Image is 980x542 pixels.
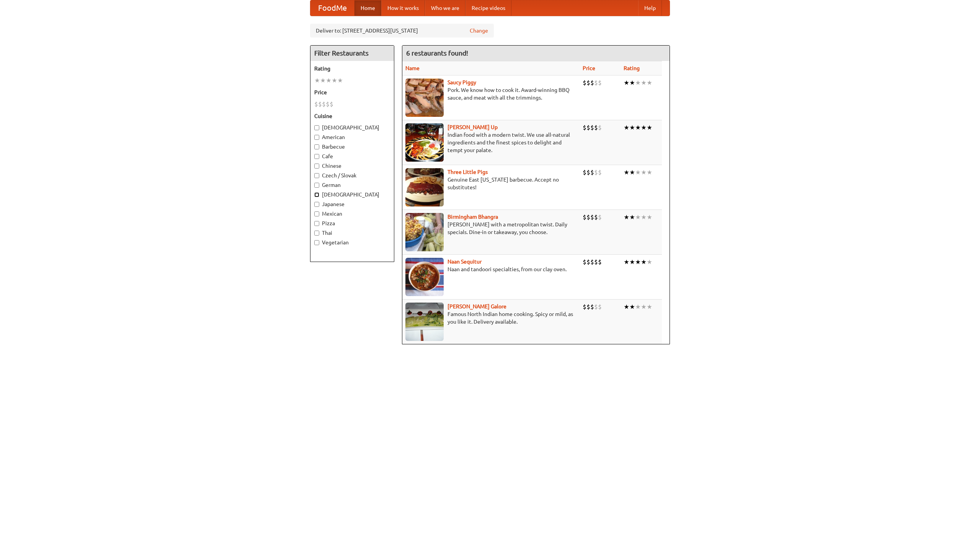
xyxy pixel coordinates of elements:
[326,100,330,108] li: $
[314,76,320,85] li: ★
[310,24,494,38] div: Deliver to: [STREET_ADDRESS][US_STATE]
[598,258,602,266] li: $
[629,168,635,177] li: ★
[647,79,652,87] li: ★
[629,258,635,266] li: ★
[629,79,635,87] li: ★
[314,221,319,226] input: Pizza
[624,303,629,311] li: ★
[583,168,586,177] li: $
[314,144,319,149] input: Barbecue
[448,303,506,309] b: [PERSON_NAME] Galore
[647,258,652,266] li: ★
[641,123,647,132] li: ★
[586,258,590,266] li: $
[314,135,319,140] input: American
[314,240,319,245] input: Vegetarian
[638,0,662,16] a: Help
[314,112,390,120] h5: Cuisine
[594,303,598,311] li: $
[314,181,390,189] label: German
[594,123,598,132] li: $
[314,173,319,178] input: Czech / Slovak
[586,168,590,177] li: $
[635,213,641,221] li: ★
[583,303,586,311] li: $
[448,79,476,85] a: Saucy Piggy
[598,168,602,177] li: $
[314,143,390,151] label: Barbecue
[583,79,586,87] li: $
[405,258,444,296] img: naansequitur.jpg
[635,79,641,87] li: ★
[314,229,390,237] label: Thai
[448,259,482,265] a: Naan Sequitur
[448,169,488,175] a: Three Little Pigs
[624,123,629,132] li: ★
[405,213,444,251] img: bhangra.jpg
[310,46,394,61] h4: Filter Restaurants
[641,303,647,311] li: ★
[590,79,594,87] li: $
[624,168,629,177] li: ★
[405,168,444,206] img: littlepigs.jpg
[405,221,577,236] p: [PERSON_NAME] with a metropolitan twist. Daily specials. Dine-in or takeaway, you choose.
[590,303,594,311] li: $
[583,123,586,132] li: $
[314,164,319,169] input: Chinese
[647,168,652,177] li: ★
[448,124,498,130] b: [PERSON_NAME] Up
[405,79,444,117] img: saucy.jpg
[310,0,354,16] a: FoodMe
[322,100,326,108] li: $
[314,219,390,227] label: Pizza
[594,213,598,221] li: $
[332,76,337,85] li: ★
[470,27,488,34] a: Change
[635,258,641,266] li: ★
[586,123,590,132] li: $
[647,123,652,132] li: ★
[314,88,390,96] h5: Price
[598,79,602,87] li: $
[647,303,652,311] li: ★
[314,192,319,197] input: [DEMOGRAPHIC_DATA]
[314,210,390,218] label: Mexican
[629,123,635,132] li: ★
[624,258,629,266] li: ★
[641,213,647,221] li: ★
[405,131,577,154] p: Indian food with a modern twist. We use all-natural ingredients and the finest spices to delight ...
[590,258,594,266] li: $
[314,200,390,208] label: Japanese
[641,79,647,87] li: ★
[314,152,390,160] label: Cafe
[624,79,629,87] li: ★
[381,0,425,16] a: How it works
[635,123,641,132] li: ★
[405,310,577,326] p: Famous North Indian home cooking. Spicy or mild, as you like it. Delivery available.
[641,168,647,177] li: ★
[314,162,390,170] label: Chinese
[635,303,641,311] li: ★
[583,258,586,266] li: $
[629,213,635,221] li: ★
[326,76,332,85] li: ★
[598,123,602,132] li: $
[405,65,420,71] a: Name
[624,213,629,221] li: ★
[314,231,319,236] input: Thai
[405,176,577,191] p: Genuine East [US_STATE] barbecue. Accept no substitutes!
[586,213,590,221] li: $
[337,76,343,85] li: ★
[425,0,465,16] a: Who we are
[354,0,381,16] a: Home
[314,211,319,216] input: Mexican
[583,213,586,221] li: $
[594,168,598,177] li: $
[598,213,602,221] li: $
[624,65,640,71] a: Rating
[320,76,326,85] li: ★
